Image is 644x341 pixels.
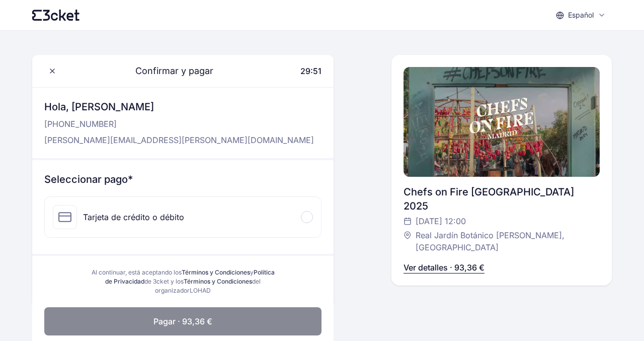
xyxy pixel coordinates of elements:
[44,307,321,335] button: Pagar · 93,36 €
[404,261,485,274] p: Ver detalles · 93,36 €
[568,10,594,20] p: Español
[416,215,466,227] span: [DATE] 12:00
[44,100,314,114] h3: Hola, [PERSON_NAME]
[300,66,321,76] span: 29:51
[89,268,277,295] div: Al continuar, está aceptando los y de 3cket y los del organizador
[190,287,211,294] span: LOHAD
[153,315,212,327] span: Pagar · 93,36 €
[184,278,252,285] a: Términos y Condiciones
[182,268,250,276] a: Términos y Condiciones
[123,64,213,78] span: Confirmar y pagar
[416,229,590,253] span: Real Jardín Botánico [PERSON_NAME], [GEOGRAPHIC_DATA]
[44,172,321,186] h3: Seleccionar pago*
[404,185,600,213] div: Chefs on Fire [GEOGRAPHIC_DATA] 2025
[44,134,314,146] p: [PERSON_NAME][EMAIL_ADDRESS][PERSON_NAME][DOMAIN_NAME]
[83,211,184,223] div: Tarjeta de crédito o débito
[44,118,314,130] p: [PHONE_NUMBER]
